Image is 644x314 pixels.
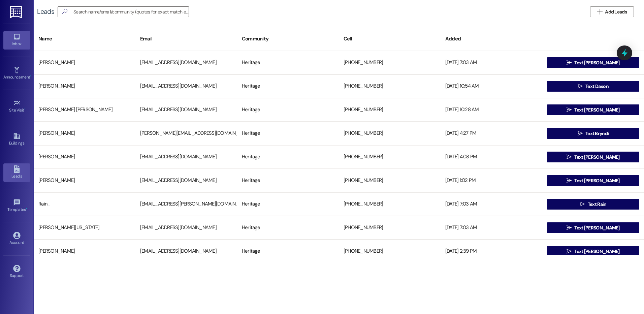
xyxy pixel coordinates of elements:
span: Text [PERSON_NAME] [574,224,619,231]
div: Added [441,31,542,47]
div: [DATE] 7:03 AM [441,221,542,234]
div: [DATE] 7:03 AM [441,56,542,69]
i:  [578,84,583,89]
div: [EMAIL_ADDRESS][DOMAIN_NAME] [135,56,237,69]
div: Community [237,31,339,47]
div: [PERSON_NAME] [34,80,135,93]
img: ResiDesk Logo [10,6,24,18]
div: Heritage [237,150,339,164]
div: [DATE] 7:03 AM [441,197,542,211]
div: [PHONE_NUMBER] [339,245,441,258]
span: Text [PERSON_NAME] [574,154,619,161]
div: Cell [339,31,441,47]
div: Heritage [237,245,339,258]
div: [PERSON_NAME] [34,150,135,164]
a: Templates • [3,197,30,215]
div: Heritage [237,197,339,211]
i:  [59,8,70,15]
span: • [26,206,27,211]
div: [DATE] 4:03 PM [441,150,542,164]
span: Text Bryndi [585,130,609,137]
button: Text Rain [547,199,639,210]
div: [PERSON_NAME][EMAIL_ADDRESS][DOMAIN_NAME] [135,127,237,140]
button: Text [PERSON_NAME] [547,222,639,233]
button: Text Daxon [547,81,639,92]
i:  [567,154,572,160]
div: Heritage [237,56,339,69]
div: [PHONE_NUMBER] [339,56,441,69]
div: [PHONE_NUMBER] [339,80,441,93]
span: Text Daxon [585,83,609,90]
span: Text [PERSON_NAME] [574,177,619,184]
div: [PHONE_NUMBER] [339,174,441,187]
button: Text [PERSON_NAME] [547,246,639,257]
span: • [24,107,25,112]
div: [PHONE_NUMBER] [339,150,441,164]
div: [EMAIL_ADDRESS][DOMAIN_NAME] [135,150,237,164]
a: Inbox [3,31,30,49]
i:  [567,107,572,113]
div: [PERSON_NAME] [PERSON_NAME] [34,103,135,117]
div: [PERSON_NAME] [34,56,135,69]
div: [PHONE_NUMBER] [339,221,441,234]
i:  [567,225,572,230]
i:  [597,9,602,14]
div: [EMAIL_ADDRESS][DOMAIN_NAME] [135,221,237,234]
i:  [567,178,572,183]
input: Search name/email/community (quotes for exact match e.g. "John Smith") [73,7,189,17]
div: [EMAIL_ADDRESS][DOMAIN_NAME] [135,245,237,258]
div: Name [34,31,135,47]
div: Heritage [237,174,339,187]
i:  [580,201,585,207]
button: Text [PERSON_NAME] [547,175,639,186]
span: Text Rain [588,201,607,208]
a: Site Visit • [3,97,30,116]
button: Text Bryndi [547,128,639,139]
div: [DATE] 10:54 AM [441,80,542,93]
i:  [567,249,572,254]
a: Leads [3,163,30,182]
span: Text [PERSON_NAME] [574,106,619,114]
span: • [30,74,31,78]
div: [DATE] 1:02 PM [441,174,542,187]
i:  [578,131,583,136]
div: [EMAIL_ADDRESS][DOMAIN_NAME] [135,80,237,93]
div: [PHONE_NUMBER] [339,103,441,117]
button: Text [PERSON_NAME] [547,152,639,162]
span: Text [PERSON_NAME] [574,59,619,66]
button: Add Leads [590,6,634,17]
div: Heritage [237,80,339,93]
div: Heritage [237,127,339,140]
div: [DATE] 4:27 PM [441,127,542,140]
div: [EMAIL_ADDRESS][PERSON_NAME][DOMAIN_NAME] [135,197,237,211]
button: Text [PERSON_NAME] [547,104,639,115]
a: Buildings [3,130,30,149]
div: [EMAIL_ADDRESS][DOMAIN_NAME] [135,174,237,187]
div: [PHONE_NUMBER] [339,197,441,211]
div: [DATE] 2:39 PM [441,245,542,258]
div: Heritage [237,103,339,117]
i:  [567,60,572,65]
span: Text [PERSON_NAME] [574,248,619,255]
div: Rain . [34,197,135,211]
a: Account [3,230,30,248]
div: Leads [37,8,54,15]
div: [DATE] 10:28 AM [441,103,542,117]
div: Heritage [237,221,339,234]
button: Text [PERSON_NAME] [547,57,639,68]
div: [PERSON_NAME][US_STATE] [34,221,135,234]
div: [PERSON_NAME] [34,245,135,258]
div: [PERSON_NAME] [34,174,135,187]
div: [EMAIL_ADDRESS][DOMAIN_NAME] [135,103,237,117]
a: Support [3,263,30,281]
span: Add Leads [605,8,627,15]
div: Email [135,31,237,47]
div: [PERSON_NAME] [34,127,135,140]
div: [PHONE_NUMBER] [339,127,441,140]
